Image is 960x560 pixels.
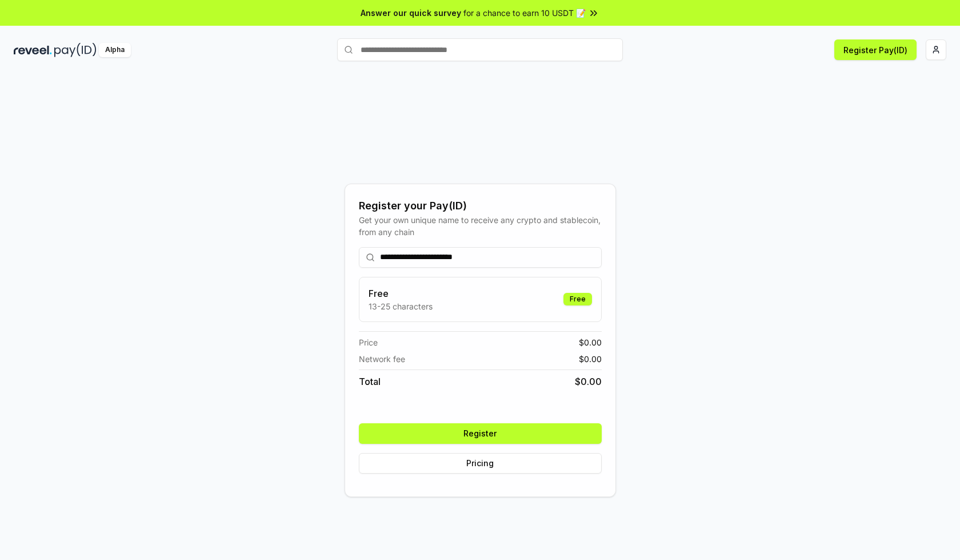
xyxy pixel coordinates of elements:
span: $ 0.00 [575,375,602,388]
div: Alpha [99,43,131,57]
button: Register [359,423,602,444]
img: reveel_dark [14,43,52,57]
img: pay_id [54,43,97,57]
span: Total [359,375,381,388]
button: Register Pay(ID) [834,39,917,60]
span: Price [359,336,378,348]
button: Pricing [359,453,602,474]
span: for a chance to earn 10 USDT 📝 [463,7,586,19]
span: $ 0.00 [579,353,602,365]
span: $ 0.00 [579,336,602,348]
span: Network fee [359,353,405,365]
h3: Free [369,287,433,300]
div: Register your Pay(ID) [359,198,602,214]
p: 13-25 characters [369,300,433,312]
div: Free [563,293,592,305]
span: Answer our quick survey [361,7,461,19]
div: Get your own unique name to receive any crypto and stablecoin, from any chain [359,214,602,238]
